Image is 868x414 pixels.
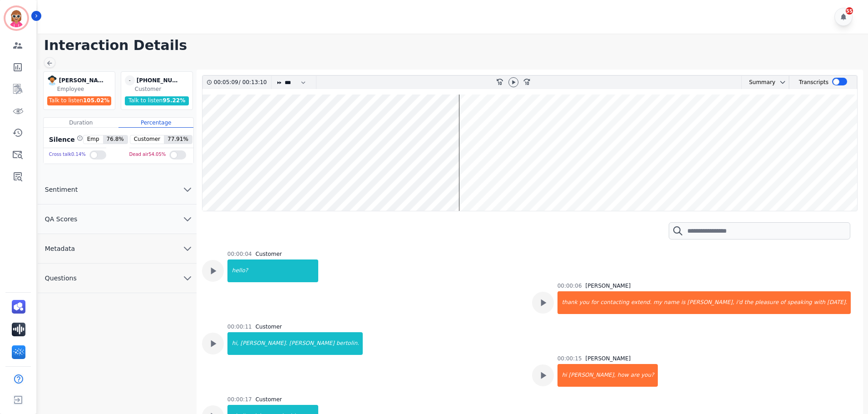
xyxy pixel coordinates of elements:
[599,291,630,314] div: contacting
[630,364,640,387] div: are
[182,273,193,284] svg: chevron down
[130,135,164,144] span: Customer
[586,282,631,289] div: [PERSON_NAME]
[59,75,104,85] div: [PERSON_NAME]
[44,37,868,54] h1: Interaction Details
[135,85,191,93] div: Customer
[846,7,853,15] div: 55
[125,75,135,85] span: -
[38,214,85,224] span: QA Scores
[47,96,112,105] div: Talk to listen
[775,79,786,86] button: chevron down
[779,79,786,86] svg: chevron down
[813,291,826,314] div: with
[568,364,617,387] div: [PERSON_NAME],
[47,135,83,144] div: Silence
[164,135,192,144] span: 77.91 %
[118,118,193,128] div: Percentage
[49,148,86,161] div: Cross talk 0.14 %
[680,291,686,314] div: is
[163,97,185,104] span: 95.22 %
[590,291,600,314] div: for
[558,291,578,314] div: thank
[742,76,775,89] div: Summary
[630,291,652,314] div: extend.
[640,364,657,387] div: you?
[799,76,829,89] div: Transcripts
[5,7,27,29] img: Bordered avatar
[182,243,193,254] svg: chevron down
[786,291,813,314] div: speaking
[578,291,590,314] div: you
[557,355,582,362] div: 00:00:15
[227,323,252,330] div: 00:00:11
[826,291,851,314] div: [DATE].
[129,148,166,161] div: Dead air 54.05 %
[38,274,84,283] span: Questions
[616,364,630,387] div: how
[38,185,85,194] span: Sentiment
[214,76,269,89] div: /
[754,291,779,314] div: pleasure
[652,291,663,314] div: my
[38,205,197,234] button: QA Scores chevron down
[38,264,197,293] button: Questions chevron down
[240,332,289,355] div: [PERSON_NAME].
[735,291,743,314] div: i'd
[227,250,252,258] div: 00:00:04
[38,175,197,205] button: Sentiment chevron down
[335,332,363,355] div: bertolin.
[558,364,568,387] div: hi
[256,396,282,403] div: Customer
[228,259,318,282] div: hello?
[743,291,754,314] div: the
[256,250,282,258] div: Customer
[686,291,735,314] div: [PERSON_NAME],
[137,75,182,85] div: [PHONE_NUMBER]
[38,234,197,264] button: Metadata chevron down
[586,355,631,362] div: [PERSON_NAME]
[103,135,128,144] span: 76.8 %
[44,118,118,128] div: Duration
[182,184,193,195] svg: chevron down
[228,332,240,355] div: hi,
[557,282,582,289] div: 00:00:06
[227,396,252,403] div: 00:00:17
[125,96,189,105] div: Talk to listen
[241,76,266,89] div: 00:13:10
[84,135,103,144] span: Emp
[83,97,109,104] span: 105.02 %
[779,291,787,314] div: of
[288,332,335,355] div: [PERSON_NAME]
[256,323,282,330] div: Customer
[57,85,113,93] div: Employee
[214,76,239,89] div: 00:05:09
[663,291,680,314] div: name
[182,214,193,224] svg: chevron down
[38,244,82,253] span: Metadata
